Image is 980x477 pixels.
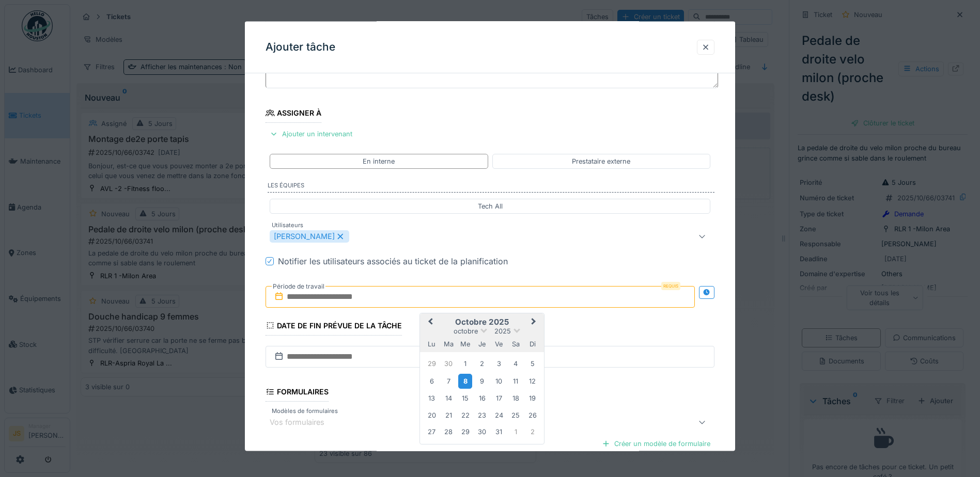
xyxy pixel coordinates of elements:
div: Choose mercredi 22 octobre 2025 [458,408,472,422]
div: Choose jeudi 23 octobre 2025 [475,408,489,422]
label: Les équipes [268,181,714,192]
label: Utilisateurs [270,220,305,229]
div: Choose samedi 4 octobre 2025 [509,357,523,371]
div: samedi [509,337,523,351]
div: Choose vendredi 31 octobre 2025 [492,425,506,439]
div: Choose mardi 14 octobre 2025 [442,391,456,405]
div: Prestataire externe [572,156,630,166]
div: Choose mardi 30 septembre 2025 [442,357,456,371]
div: Choose vendredi 3 octobre 2025 [492,357,506,371]
div: Choose jeudi 9 octobre 2025 [475,374,489,388]
div: Choose samedi 25 octobre 2025 [509,408,523,422]
div: Assigner à [266,105,321,123]
div: Choose lundi 29 septembre 2025 [425,357,439,371]
div: Choose jeudi 2 octobre 2025 [475,357,489,371]
button: Next Month [526,314,543,330]
div: Choose vendredi 10 octobre 2025 [492,374,506,388]
div: Vos formulaires [270,417,339,428]
div: Choose mercredi 15 octobre 2025 [458,391,472,405]
div: Choose dimanche 2 novembre 2025 [525,425,539,439]
div: Choose dimanche 26 octobre 2025 [525,408,539,422]
div: Choose vendredi 24 octobre 2025 [492,408,506,422]
div: Tech All [478,201,503,211]
h2: octobre 2025 [420,317,544,326]
div: Choose mercredi 8 octobre 2025 [458,373,472,388]
div: Créer un modèle de formulaire [598,437,714,451]
label: Modèles de formulaires [270,407,340,416]
div: Choose jeudi 16 octobre 2025 [475,391,489,405]
div: lundi [425,337,439,351]
label: Période de travail [272,280,325,292]
div: Requis [661,281,680,290]
div: Choose samedi 1 novembre 2025 [509,425,523,439]
div: mercredi [458,337,472,351]
div: Date de fin prévue de la tâche [266,317,402,335]
div: Choose mardi 28 octobre 2025 [442,425,456,439]
div: Notifier les utilisateurs associés au ticket de la planification [278,255,508,267]
span: 2025 [494,327,511,335]
div: Choose samedi 18 octobre 2025 [509,391,523,405]
button: Previous Month [421,314,438,330]
div: Choose mardi 21 octobre 2025 [442,408,456,422]
div: Choose dimanche 12 octobre 2025 [525,374,539,388]
span: octobre [454,327,478,335]
div: Choose mardi 7 octobre 2025 [442,374,456,388]
div: Choose jeudi 30 octobre 2025 [475,425,489,439]
div: Choose lundi 13 octobre 2025 [425,391,439,405]
div: dimanche [525,337,539,351]
div: Ajouter un intervenant [266,127,356,141]
div: Choose lundi 27 octobre 2025 [425,425,439,439]
div: vendredi [492,337,506,351]
div: Choose mercredi 29 octobre 2025 [458,425,472,439]
div: mardi [442,337,456,351]
div: Choose vendredi 17 octobre 2025 [492,391,506,405]
div: En interne [363,156,395,166]
div: Choose dimanche 5 octobre 2025 [525,357,539,371]
div: Choose lundi 20 octobre 2025 [425,408,439,422]
div: Choose dimanche 19 octobre 2025 [525,391,539,405]
div: Choose samedi 11 octobre 2025 [509,374,523,388]
div: [PERSON_NAME] [270,230,349,242]
h3: Ajouter tâche [266,41,335,54]
div: Choose mercredi 1 octobre 2025 [458,357,472,371]
div: jeudi [475,337,489,351]
div: Formulaires [266,384,329,401]
div: Choose lundi 6 octobre 2025 [425,374,439,388]
div: Month octobre, 2025 [424,355,541,440]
